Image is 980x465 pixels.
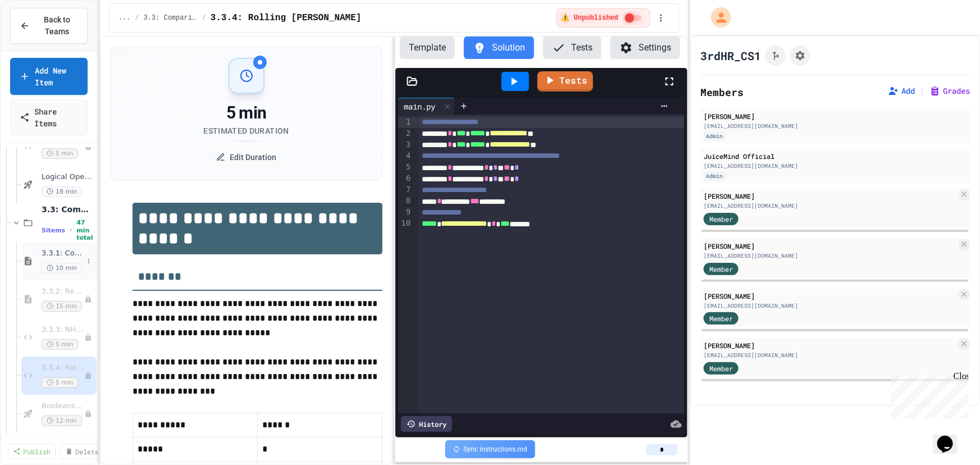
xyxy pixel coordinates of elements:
[709,313,733,323] span: Member
[537,71,593,92] a: Tests
[929,85,970,97] button: Grades
[887,371,969,419] iframe: chat widget
[211,11,362,25] span: 3.3.4: Rolling Evens
[10,8,88,44] button: Back to Teams
[398,195,412,207] div: 8
[464,37,534,59] button: Solution
[203,103,289,123] div: 5 min
[42,402,84,411] span: Booleans and Comparison operators - Quiz
[401,416,452,432] div: History
[203,125,289,136] div: Estimated Duration
[84,372,92,380] div: Unpublished
[709,214,733,224] span: Member
[42,148,78,159] span: 5 min
[445,440,535,458] div: Sync instructions.md
[205,146,288,168] button: Edit Duration
[398,117,412,128] div: 1
[562,13,618,22] span: ⚠️ Unpublished
[118,13,131,22] span: ...
[704,171,725,181] div: Admin
[42,227,65,234] span: 5 items
[144,13,198,22] span: 3.3: Comparison Operators
[400,37,455,59] button: Template
[42,363,84,373] span: 3.3.4: Rolling [PERSON_NAME]
[202,13,206,22] span: /
[4,4,78,71] div: Chat with us now!Close
[84,334,92,341] div: Unpublished
[704,131,725,141] div: Admin
[42,377,78,388] span: 5 min
[10,99,88,135] a: Share Items
[704,151,967,161] div: JuiceMind Official
[84,295,92,303] div: Unpublished
[557,8,650,28] div: ⚠️ Students cannot see this content! Click the toggle to publish it and make it visible to your c...
[398,98,455,115] div: main.py
[704,252,956,260] div: [EMAIL_ADDRESS][DOMAIN_NAME]
[42,416,82,426] span: 12 min
[704,241,956,251] div: [PERSON_NAME]
[398,207,412,218] div: 9
[398,128,412,139] div: 2
[398,218,412,229] div: 10
[704,351,956,359] div: [EMAIL_ADDRESS][DOMAIN_NAME]
[398,151,412,162] div: 4
[84,143,92,151] div: Unpublished
[919,84,925,98] span: |
[37,14,78,38] span: Back to Teams
[709,363,733,373] span: Member
[398,139,412,151] div: 3
[709,264,733,274] span: Member
[704,122,967,130] div: [EMAIL_ADDRESS][DOMAIN_NAME]
[42,263,82,273] span: 10 min
[42,339,78,350] span: 5 min
[83,256,94,267] button: More options
[790,45,810,66] button: Assignment Settings
[700,84,744,100] h2: Members
[398,184,412,195] div: 7
[76,219,94,241] span: 47 min total
[42,325,84,335] span: 3.3.3: NHS Candidates
[610,37,680,59] button: Settings
[42,301,82,312] span: 15 min
[888,85,915,97] button: Add
[704,340,956,350] div: [PERSON_NAME]
[700,48,761,63] h1: 3rdHR_CS1
[765,45,786,66] button: Click to see fork details
[704,111,967,121] div: [PERSON_NAME]
[60,444,104,459] a: Delete
[42,287,84,297] span: 3.3.2: Review - Comparison Operators
[135,13,139,22] span: /
[704,162,967,170] div: [EMAIL_ADDRESS][DOMAIN_NAME]
[543,37,601,59] button: Tests
[398,101,441,112] div: main.py
[933,420,969,454] iframe: chat widget
[42,172,94,182] span: Logical Operators - Quiz
[70,226,72,235] span: •
[42,204,94,215] span: 3.3: Comparison Operators
[84,410,92,418] div: Unpublished
[704,302,956,310] div: [EMAIL_ADDRESS][DOMAIN_NAME]
[398,173,412,184] div: 6
[42,186,82,197] span: 18 min
[704,191,956,201] div: [PERSON_NAME]
[699,4,734,30] div: My Account
[704,291,956,301] div: [PERSON_NAME]
[10,58,88,95] a: Add New Item
[42,434,94,444] span: 3.4: If Statements
[704,202,956,210] div: [EMAIL_ADDRESS][DOMAIN_NAME]
[42,249,83,258] span: 3.3.1: Comparison Operators
[8,444,56,459] a: Publish
[398,162,412,173] div: 5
